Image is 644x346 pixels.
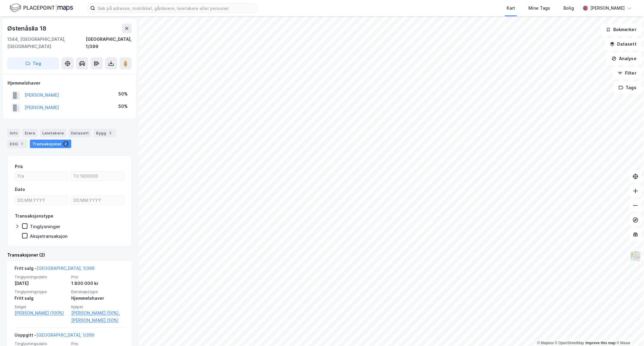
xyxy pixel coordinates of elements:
[71,172,124,181] input: Til 1800000
[19,141,25,147] div: 1
[7,24,47,33] div: Østenåslia 18
[30,224,60,229] div: Tinglysninger
[30,233,68,239] div: Aksjetransaksjon
[36,332,94,338] a: [GEOGRAPHIC_DATA], 1/399
[15,172,68,181] input: Fra
[71,196,124,205] input: DD.MM.YYYY
[601,24,642,36] button: Bokmerker
[86,36,132,50] div: [GEOGRAPHIC_DATA], 1/399
[71,295,124,302] div: Hjemmelshaver
[7,57,59,70] button: Tag
[30,140,71,148] div: Transaksjoner
[14,280,68,287] div: [DATE]
[7,140,27,148] div: ESG
[7,129,20,137] div: Info
[40,129,66,137] div: Leietakere
[71,274,124,280] span: Pris
[14,309,68,317] a: [PERSON_NAME] (100%)
[71,309,124,317] a: [PERSON_NAME] (50%),
[630,251,641,262] img: Z
[7,251,132,259] div: Transaksjoner (2)
[586,341,616,345] a: Improve this map
[555,341,584,345] a: OpenStreetMap
[605,38,642,50] button: Datasett
[71,317,124,324] a: [PERSON_NAME] (50%)
[107,130,114,136] div: 2
[14,295,68,302] div: Fritt salg
[37,266,95,271] a: [GEOGRAPHIC_DATA], 1/399
[590,5,625,12] div: [PERSON_NAME]
[15,196,68,205] input: DD.MM.YYYY
[614,82,642,94] button: Tags
[8,79,131,87] div: Hjemmelshaver
[15,186,25,193] div: Dato
[94,129,116,137] div: Bygg
[71,280,124,287] div: 1 800 000 kr
[507,5,515,12] div: Kart
[71,304,124,309] span: Kjøper
[22,129,37,137] div: Eiere
[71,289,124,294] span: Eierskapstype
[15,163,23,170] div: Pris
[607,53,642,65] button: Analyse
[14,289,68,294] span: Tinglysningstype
[14,274,68,280] span: Tinglysningsdato
[614,317,644,346] iframe: Chat Widget
[118,103,128,110] div: 50%
[14,331,94,341] div: Uoppgitt -
[7,36,86,50] div: 1344, [GEOGRAPHIC_DATA], [GEOGRAPHIC_DATA]
[614,317,644,346] div: Kontrollprogram for chat
[10,3,73,13] img: logo.f888ab2527a4732fd821a326f86c7f29.svg
[63,141,69,147] div: 2
[563,5,574,12] div: Bolig
[613,67,642,79] button: Filter
[14,304,68,309] span: Selger
[15,212,53,220] div: Transaksjonstype
[118,90,128,98] div: 50%
[528,5,550,12] div: Mine Tags
[95,4,256,13] input: Søk på adresse, matrikkel, gårdeiere, leietakere eller personer
[537,341,554,345] a: Mapbox
[69,129,91,137] div: Datasett
[14,265,95,274] div: Fritt salg -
